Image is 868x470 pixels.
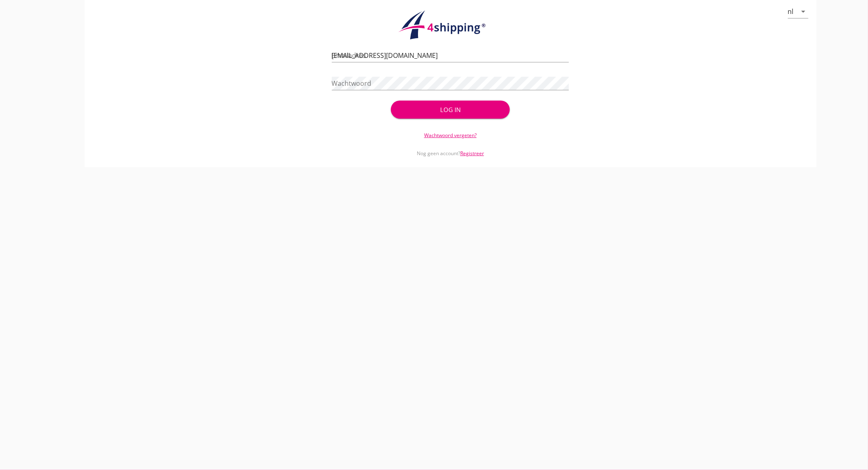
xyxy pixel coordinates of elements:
i: arrow_drop_down [799,7,809,16]
div: Nog geen account? [332,139,569,157]
div: nl [788,8,794,15]
button: Log in [391,101,509,119]
input: Emailadres [332,49,569,62]
div: Log in [404,105,496,115]
a: Wachtwoord vergeten? [424,132,477,139]
img: logo.1f945f1d.svg [397,10,504,40]
a: Registreer [460,150,484,157]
